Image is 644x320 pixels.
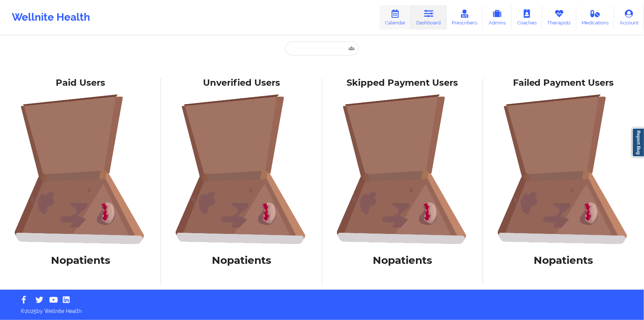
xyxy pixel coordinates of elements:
[5,94,156,245] img: foRBiVDZMKwAAAAASUVORK5CYII=
[614,5,644,30] a: Account
[5,253,156,267] h1: No patients
[411,5,447,30] a: Dashboard
[542,5,576,30] a: Therapists
[379,5,411,30] a: Calendar
[327,253,478,267] h1: No patients
[16,302,628,315] p: © 2025 by Wellnite Health
[632,128,644,157] a: Report Bug
[488,77,639,89] div: Failed Payment Users
[5,77,156,89] div: Paid Users
[166,253,317,267] h1: No patients
[576,5,614,30] a: Medications
[488,253,639,267] h1: No patients
[447,5,483,30] a: Prescribers
[488,94,639,245] img: foRBiVDZMKwAAAAASUVORK5CYII=
[327,94,478,245] img: foRBiVDZMKwAAAAASUVORK5CYII=
[166,77,317,89] div: Unverified Users
[166,94,317,245] img: foRBiVDZMKwAAAAASUVORK5CYII=
[483,5,512,30] a: Admins
[512,5,542,30] a: Coaches
[327,77,478,89] div: Skipped Payment Users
